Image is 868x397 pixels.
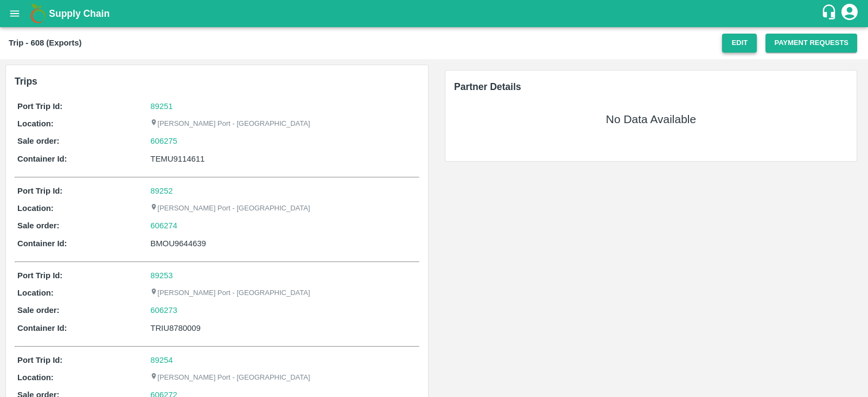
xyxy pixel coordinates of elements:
b: Port Trip Id: [17,187,62,195]
a: 606275 [150,135,177,147]
p: [PERSON_NAME] Port - [GEOGRAPHIC_DATA] [150,373,310,383]
a: 89253 [150,271,173,280]
a: Supply Chain [49,6,821,21]
b: Container Id: [17,239,67,248]
b: Location: [17,289,54,297]
a: 89252 [150,187,173,195]
p: [PERSON_NAME] Port - [GEOGRAPHIC_DATA] [150,288,310,298]
b: Port Trip Id: [17,271,62,280]
span: Partner Details [454,81,521,92]
div: BMOU9644639 [150,238,417,249]
p: [PERSON_NAME] Port - [GEOGRAPHIC_DATA] [150,119,310,129]
a: 89254 [150,356,173,364]
h5: No Data Available [606,112,696,127]
button: Edit [722,34,757,53]
b: Container Id: [17,324,67,332]
b: Port Trip Id: [17,102,62,111]
a: 606274 [150,220,177,232]
b: Trip - 608 (Exports) [9,39,81,47]
b: Trips [15,76,37,87]
div: account of current user [840,2,859,25]
b: Location: [17,373,54,382]
b: Sale order: [17,137,60,145]
b: Container Id: [17,155,67,163]
div: TRIU8780009 [150,322,417,334]
b: Sale order: [17,221,60,230]
img: logo [27,3,49,24]
button: Payment Requests [765,34,857,53]
div: customer-support [821,4,840,23]
b: Location: [17,119,54,128]
a: 89251 [150,102,173,111]
button: open drawer [2,1,27,26]
b: Location: [17,204,54,213]
b: Port Trip Id: [17,356,62,364]
div: TEMU9114611 [150,153,417,165]
a: 606273 [150,304,177,316]
p: [PERSON_NAME] Port - [GEOGRAPHIC_DATA] [150,203,310,214]
b: Supply Chain [49,8,110,19]
b: Sale order: [17,306,60,315]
